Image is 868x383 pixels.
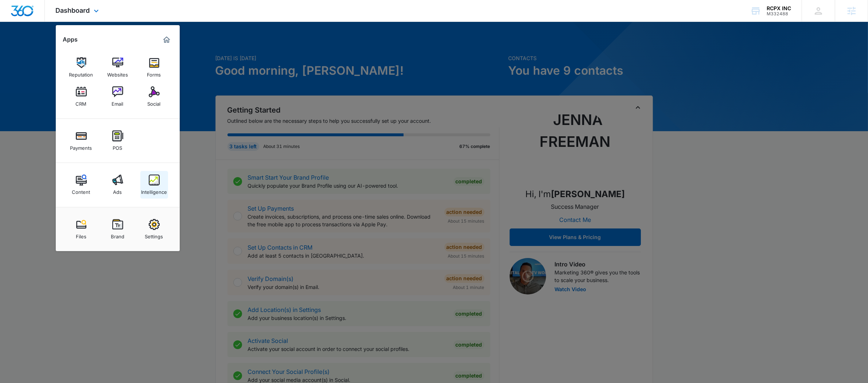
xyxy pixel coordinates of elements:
[67,171,95,199] a: Content
[140,215,168,243] a: Settings
[56,7,90,14] span: Dashboard
[69,68,93,78] div: Reputation
[140,83,168,110] a: Social
[148,97,161,107] div: Social
[145,230,163,239] div: Settings
[141,185,167,195] div: Intelligence
[140,171,168,199] a: Intelligence
[111,230,124,239] div: Brand
[67,215,95,243] a: Files
[104,54,132,81] a: Websites
[112,97,124,107] div: Email
[113,185,122,195] div: Ads
[104,127,132,155] a: POS
[104,215,132,243] a: Brand
[767,5,791,11] div: account name
[63,36,78,43] h2: Apps
[140,54,168,81] a: Forms
[767,11,791,16] div: account id
[107,68,128,78] div: Websites
[113,141,122,151] div: POS
[104,83,132,110] a: Email
[147,68,161,78] div: Forms
[67,83,95,110] a: CRM
[161,34,172,46] a: Marketing 360® Dashboard
[76,97,87,107] div: CRM
[67,127,95,155] a: Payments
[70,141,92,151] div: Payments
[76,230,86,239] div: Files
[104,171,132,199] a: Ads
[72,185,90,195] div: Content
[67,54,95,81] a: Reputation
